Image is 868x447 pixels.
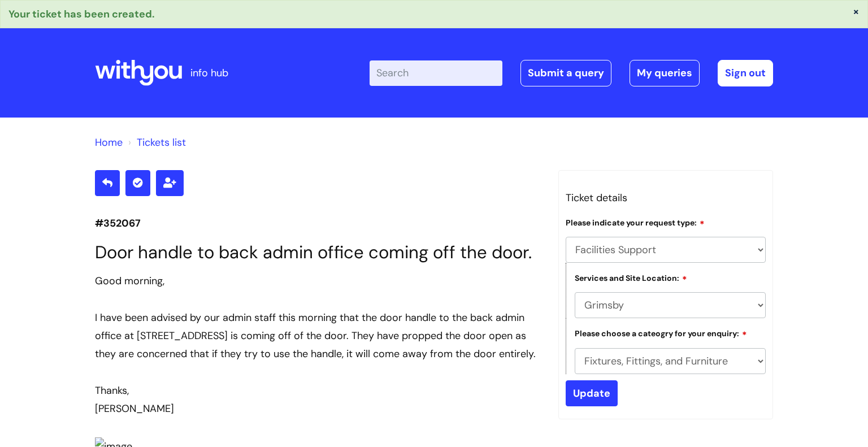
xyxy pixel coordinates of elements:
[566,216,705,228] label: Please indicate your request type:
[575,272,687,283] label: Services and Site Location:
[95,136,123,149] a: Home
[370,60,773,86] div: | -
[520,60,611,86] a: Submit a query
[137,136,186,149] a: Tickets list
[95,242,541,263] h1: Door handle to back admin office coming off the door.
[575,327,747,338] label: Please choose a cateogry for your enquiry:
[95,133,123,151] li: Solution home
[630,60,700,86] a: My queries
[566,189,766,207] h3: Ticket details
[95,214,541,232] p: #352067
[853,6,860,16] button: ×
[125,133,186,151] li: Tickets list
[566,380,618,406] input: Update
[190,64,228,82] p: info hub
[370,60,502,85] input: Search
[95,272,541,437] div: Good morning, I have been advised by our admin staff this morning that the door handle to the bac...
[718,60,773,86] a: Sign out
